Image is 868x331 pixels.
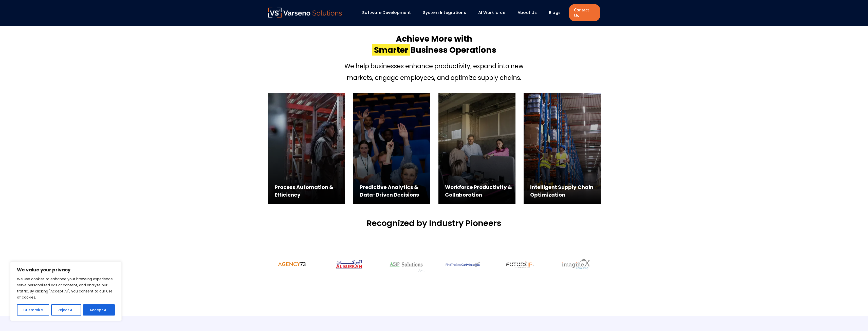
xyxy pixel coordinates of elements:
button: Accept All [83,304,115,316]
div: About Us [515,8,544,17]
p: We value your privacy [17,267,115,273]
div: Software Development [360,8,418,17]
div: Blogs [546,8,568,17]
div: AI Workforce [476,8,512,17]
span: Smarter [372,44,410,56]
p: We help businesses enhance productivity, expand into new [344,62,524,71]
a: AI Workforce [478,10,505,15]
div: Intelligent Supply Chain Optimization [530,183,601,199]
button: Customize [17,304,49,316]
div: Predictive Analytics & Data-Driven Decisions [360,183,430,199]
a: Contact Us [569,4,600,21]
a: Varseno Solutions – Product Engineering & IT Services [268,8,342,18]
h2: Achieve More with Business Operations [372,33,496,56]
div: Process Automation & Efficiency [275,183,345,199]
button: Reject All [51,304,81,316]
a: System Integrations [423,10,466,15]
div: Workforce Productivity & Collaboration [445,183,515,199]
a: Blogs [549,10,561,15]
div: System Integrations [420,8,473,17]
a: Software Development [362,10,411,15]
a: About Us [518,10,537,15]
h4: Recognized by Industry Pioneers [367,217,501,229]
p: We use cookies to enhance your browsing experience, serve personalized ads or content, and analyz... [17,276,115,300]
img: Varseno Solutions – Product Engineering & IT Services [268,8,342,18]
p: markets, engage employees, and optimize supply chains. [344,73,524,82]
